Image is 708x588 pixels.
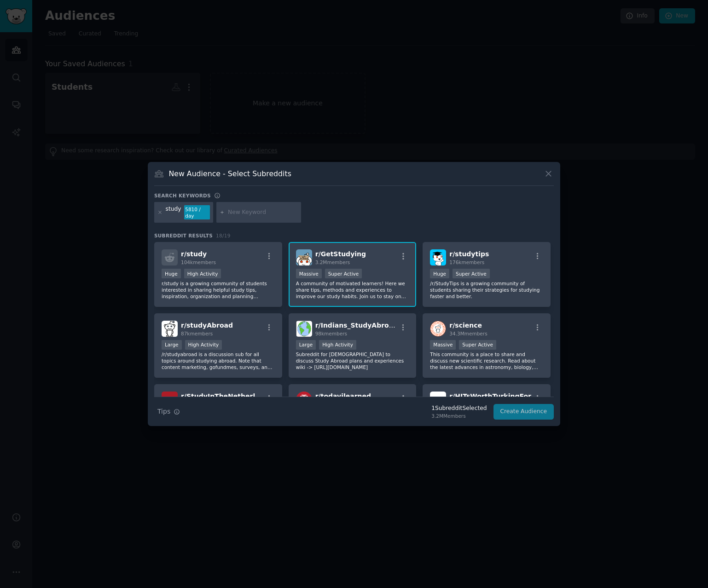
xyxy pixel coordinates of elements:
div: Large [162,340,182,350]
button: Tips [154,404,183,420]
div: Massive [430,340,456,350]
img: todayilearned [296,392,312,408]
div: Massive [296,269,322,278]
span: r/ todayilearned [315,392,371,400]
p: /r/StudyTips is a growing community of students sharing their strategies for studying faster and ... [430,280,543,300]
div: 3.2M Members [431,413,487,419]
span: 3.2M members [315,259,350,265]
img: studytips [430,249,446,265]
span: r/ study [181,250,207,258]
div: Huge [430,269,449,278]
img: science [430,321,446,337]
h3: Search keywords [154,192,211,199]
div: Super Active [325,269,362,278]
div: 1 Subreddit Selected [431,404,487,413]
span: r/ StudyInTheNetherlands [181,392,273,400]
img: studyAbroad [162,321,178,337]
span: Tips [157,407,170,416]
div: Super Active [453,269,490,278]
span: 18 / 19 [216,233,231,238]
img: Indians_StudyAbroad [296,321,312,337]
p: This community is a place to share and discuss new scientific research. Read about the latest adv... [430,351,543,370]
span: r/ GetStudying [315,250,366,258]
p: /r/studyabroad is a discussion sub for all topics around studying abroad. Note that content marke... [162,351,275,370]
p: A community of motivated learners! Here we share tips, methods and experiences to improve our stu... [296,280,409,300]
span: r/ Indians_StudyAbroad [315,322,398,329]
span: r/ studyAbroad [181,322,233,329]
div: 5810 / day [184,205,210,220]
span: 98k members [315,331,347,336]
div: High Activity [185,340,222,350]
input: New Keyword [228,208,298,217]
div: study [166,205,181,220]
span: r/ science [449,322,482,329]
span: r/ HITsWorthTurkingFor [449,392,531,400]
span: r/ studytips [449,250,489,258]
img: StudyInTheNetherlands [162,392,178,408]
p: r/study is a growing community of students interested in sharing helpful study tips, inspiration,... [162,280,275,300]
img: HITsWorthTurkingFor [430,392,446,408]
div: Large [296,340,316,350]
span: 87k members [181,331,213,336]
p: Subreddit for [DEMOGRAPHIC_DATA] to discuss Study Abroad plans and experiences wiki -> [URL][DOMA... [296,351,409,370]
div: Super Active [459,340,496,350]
span: Subreddit Results [154,232,213,239]
div: High Activity [319,340,356,350]
div: High Activity [184,269,221,278]
span: 176k members [449,259,484,265]
img: GetStudying [296,249,312,265]
span: 104k members [181,259,216,265]
span: 34.3M members [449,331,487,336]
h3: New Audience - Select Subreddits [169,169,291,179]
div: Huge [162,269,181,278]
